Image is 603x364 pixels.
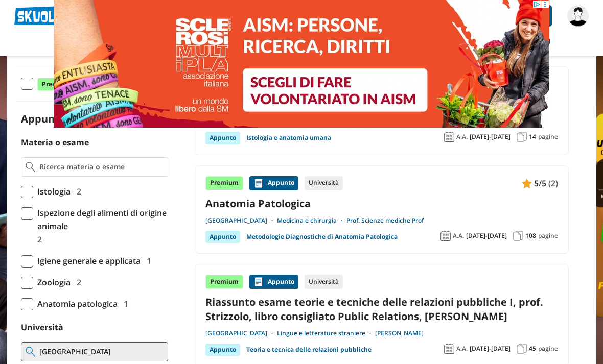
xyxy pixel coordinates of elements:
[39,347,164,357] input: Ricerca universita
[205,132,240,144] div: Appunto
[120,297,128,310] span: 1
[249,176,298,190] div: Appunto
[205,176,243,190] div: Premium
[33,254,141,268] span: Igiene generale e applicata
[305,275,343,289] div: Università
[534,177,546,190] span: 5/5
[249,275,298,289] div: Appunto
[305,176,343,190] div: Università
[440,231,451,241] img: Anno accademico
[26,162,35,172] img: Ricerca materia o esame
[456,345,468,353] span: A.A.
[205,295,558,323] a: Riassunto esame teorie e tecniche delle relazioni pubbliche I, prof. Strizzolo, libro consigliato...
[522,178,532,188] img: Appunti contenuto
[26,347,35,357] img: Ricerca universita
[529,133,536,141] span: 14
[143,254,151,268] span: 1
[525,232,536,240] span: 108
[33,233,42,246] span: 2
[205,231,240,243] div: Appunto
[375,329,424,337] a: [PERSON_NAME]
[33,206,168,233] span: Ispezione degli alimenti di origine animale
[33,185,71,198] span: Istologia
[567,5,589,27] img: Rachele1.Amb
[246,132,331,144] a: Istologia e anatomia umana
[453,232,464,240] span: A.A.
[456,133,468,141] span: A.A.
[470,133,511,141] span: [DATE]-[DATE]
[538,232,558,240] span: pagine
[444,344,454,354] img: Anno accademico
[73,276,81,289] span: 2
[205,344,240,356] div: Appunto
[205,329,277,337] a: [GEOGRAPHIC_DATA]
[73,185,81,198] span: 2
[529,345,536,353] span: 45
[246,344,372,356] a: Teoria e tecnica delle relazioni pubbliche
[346,216,424,225] a: Prof. Scienze mediche Prof
[33,276,71,289] span: Zoologia
[33,297,118,310] span: Anatomia patologica
[538,345,558,353] span: pagine
[548,177,558,190] span: (2)
[246,231,398,243] a: Metodologie Diagnostiche di Anatomia Patologica
[253,178,264,188] img: Appunti contenuto
[205,197,558,210] a: Anatomia Patologica
[253,277,264,287] img: Appunti contenuto
[466,232,507,240] span: [DATE]-[DATE]
[21,322,63,333] label: Università
[21,112,74,126] label: Appunti
[517,132,527,142] img: Pagine
[444,132,454,142] img: Anno accademico
[21,137,89,148] label: Materia o esame
[205,275,243,289] div: Premium
[513,231,523,241] img: Pagine
[205,216,277,225] a: [GEOGRAPHIC_DATA]
[470,345,511,353] span: [DATE]-[DATE]
[538,133,558,141] span: pagine
[277,329,375,337] a: Lingue e letterature straniere
[277,216,346,225] a: Medicina e chirurgia
[37,78,75,91] span: Premium
[517,344,527,354] img: Pagine
[39,162,164,172] input: Ricerca materia o esame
